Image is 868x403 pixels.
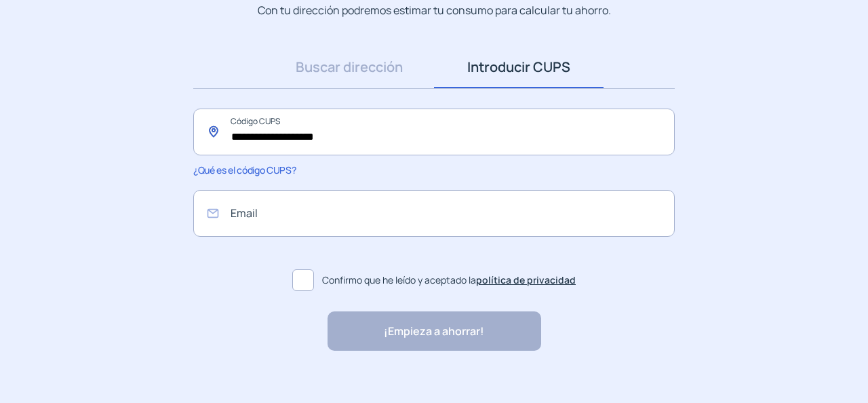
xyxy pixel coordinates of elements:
[434,46,604,88] a: Introducir CUPS
[264,46,434,88] a: Buscar dirección
[258,2,611,19] p: Con tu dirección podremos estimar tu consumo para calcular tu ahorro.
[322,273,576,288] span: Confirmo que he leído y aceptado la
[193,164,296,176] span: ¿Qué es el código CUPS?
[476,273,576,286] a: política de privacidad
